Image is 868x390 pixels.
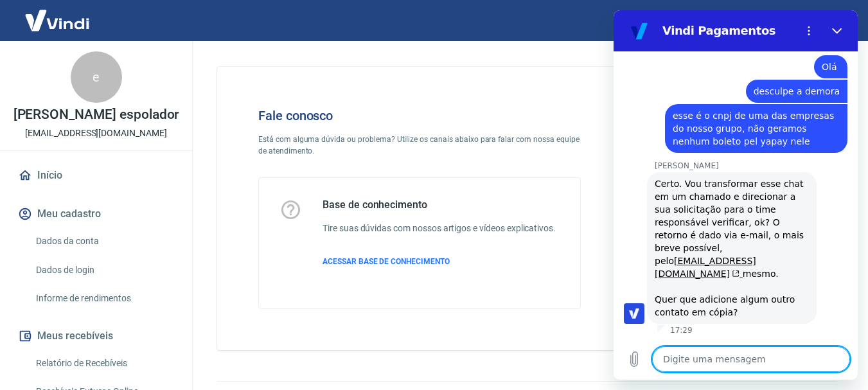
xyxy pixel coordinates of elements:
h4: Fale conosco [258,108,581,123]
a: Início [15,161,177,190]
span: ACESSAR BASE DE CONHECIMENTO [323,257,450,266]
p: [EMAIL_ADDRESS][DOMAIN_NAME] [25,127,167,140]
a: Informe de rendimentos [31,285,177,312]
p: [PERSON_NAME] espolador [13,108,179,121]
img: Vindi [15,1,99,40]
a: ACESSAR BASE DE CONHECIMENTO [323,256,556,267]
button: Meus recebíveis [15,322,177,350]
button: Meu cadastro [15,200,177,228]
a: Relatório de Recebíveis [31,350,177,377]
img: Fale conosco [612,87,807,259]
h5: Base de conhecimento [323,199,556,211]
h6: Tire suas dúvidas com nossos artigos e vídeos explicativos. [323,222,556,235]
iframe: Janela de mensagens [614,10,858,380]
a: Dados da conta [31,228,177,254]
div: e [71,51,122,103]
button: Sair [806,9,853,33]
p: Está com alguma dúvida ou problema? Utilize os canais abaixo para falar com nossa equipe de atend... [258,134,581,157]
a: Dados de login [31,257,177,283]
